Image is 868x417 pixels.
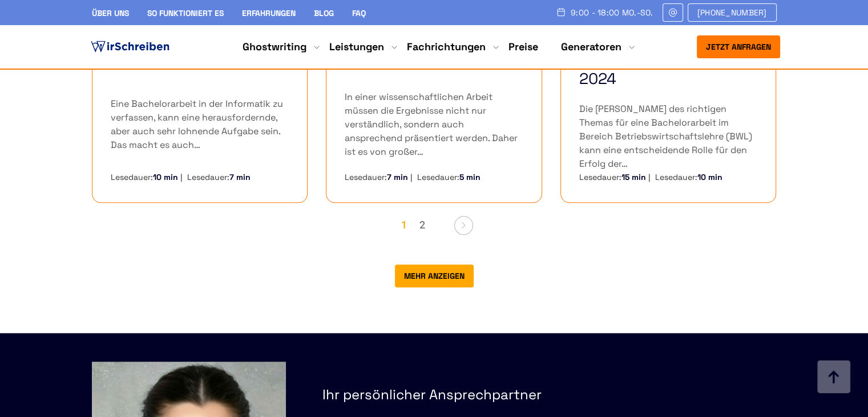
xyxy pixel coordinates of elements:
[697,172,722,182] strong: 10 min
[579,102,758,171] p: Die [PERSON_NAME] des richtigen Themas für eine Bachelorarbeit im Bereich Betriebswirtschaftslehr...
[561,40,621,54] a: Generatoren
[621,172,646,182] strong: 15 min
[92,8,129,18] a: Über uns
[153,172,178,182] strong: 10 min
[414,215,431,236] a: 2
[688,3,777,22] a: [PHONE_NUMBER]
[242,8,296,18] a: Erfahrungen
[697,35,780,58] button: Jetzt anfragen
[817,360,851,395] img: button top
[556,7,566,17] img: Schedule
[508,40,538,53] a: Preise
[329,40,384,54] a: Leistungen
[352,8,366,18] a: FAQ
[459,172,481,182] strong: 5 min
[147,8,224,18] a: So funktioniert es
[243,40,306,54] a: Ghostwriting
[697,8,767,17] span: [PHONE_NUMBER]
[395,215,413,236] span: 1
[395,264,474,287] button: Mehr anzeigen
[322,384,628,406] div: Ihr persönlicher Ansprechpartner
[229,172,251,182] strong: 7 min
[387,172,408,182] strong: 7 min
[668,8,678,17] img: Email
[345,171,523,183] div: Lesedauer: ❘ Lesedauer:
[571,8,653,17] span: 9:00 - 18:00 Mo.-So.
[111,97,289,152] p: Eine Bachelorarbeit in der Informatik zu verfassen, kann eine herausfordernde, aber auch sehr loh...
[314,8,334,18] a: Blog
[579,171,758,183] div: Lesedauer: ❘ Lesedauer:
[111,171,289,183] div: Lesedauer: ❘ Lesedauer:
[407,40,486,54] a: Fachrichtungen
[88,38,172,55] img: logo ghostwriter-österreich
[345,90,523,159] p: In einer wissenschaftlichen Arbeit müssen die Ergebnisse nicht nur verständlich, sondern auch ans...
